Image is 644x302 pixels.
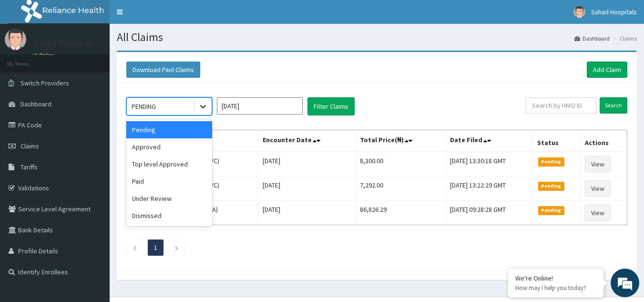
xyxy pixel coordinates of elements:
a: Add Claim [587,62,627,78]
td: [DATE] 09:28:28 GMT [446,201,533,225]
span: Switch Providers [20,79,69,87]
a: Next page [174,243,179,252]
th: Status [533,130,581,152]
td: 86,826.29 [356,201,446,225]
div: Under Review [126,190,212,207]
td: [DATE] 13:22:29 GMT [446,177,533,201]
input: Search by HMO ID [526,97,596,114]
th: Encounter Date [258,130,356,152]
div: Dismissed [126,207,212,224]
p: How may I help you today? [515,284,596,292]
span: Pending [538,157,564,166]
th: Total Price(₦) [356,130,446,152]
span: Pending [538,182,564,190]
input: Select Month and Year [217,97,303,115]
td: 8,300.00 [356,152,446,177]
span: Sahad Hospitals [591,8,637,16]
td: [DATE] [258,177,356,201]
a: View [585,205,611,221]
button: Download Paid Claims [126,62,200,78]
img: User Image [573,6,585,18]
span: Dashboard [20,100,51,108]
div: PENDING [132,102,156,111]
span: Claims [20,142,39,150]
div: We're Online! [515,274,596,282]
a: Page 1 is your current page [154,243,157,252]
a: Online [33,52,56,59]
th: Actions [581,130,627,152]
li: Claims [611,34,637,42]
h1: All Claims [117,31,637,43]
button: Filter Claims [307,97,355,115]
p: Sahad Hospitals [33,39,93,47]
td: [DATE] [258,201,356,225]
td: [DATE] [258,152,356,177]
a: View [585,156,611,172]
img: User Image [5,29,26,50]
input: Search [600,97,627,114]
span: Tariffs [20,163,38,171]
td: [DATE] 13:30:18 GMT [446,152,533,177]
a: Previous page [133,243,137,252]
td: 7,292.00 [356,177,446,201]
th: Date Filed [446,130,533,152]
span: Pending [538,206,564,215]
div: Paid [126,173,212,190]
a: View [585,180,611,197]
div: Approved [126,138,212,156]
div: Top level Approved [126,156,212,173]
div: Pending [126,121,212,138]
a: Dashboard [574,34,610,42]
